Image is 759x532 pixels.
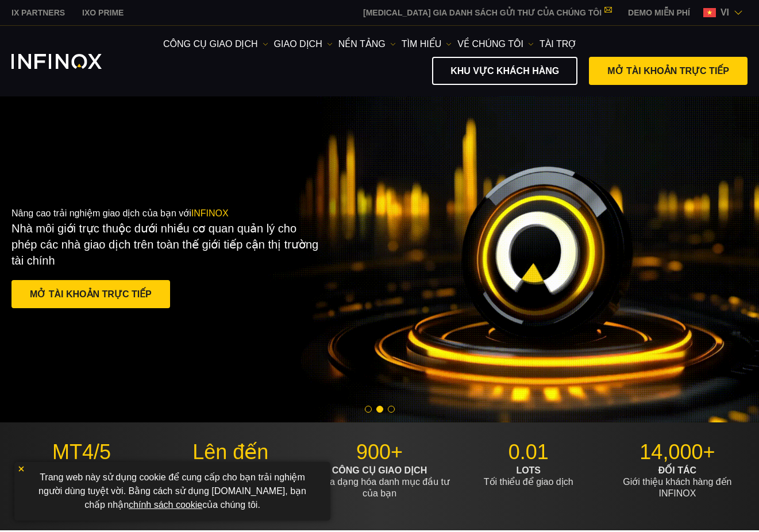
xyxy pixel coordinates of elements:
p: Tối thiểu để giao dịch [459,465,599,488]
a: [MEDICAL_DATA] GIA DANH SÁCH GỬI THƯ CỦA CHÚNG TÔI [355,8,619,17]
a: INFINOX [3,7,74,19]
span: Go to slide 3 [388,406,395,413]
a: NỀN TẢNG [338,37,396,51]
img: yellow close icon [17,465,25,473]
span: Go to slide 2 [376,406,383,413]
a: Tìm hiểu [402,37,452,51]
span: Go to slide 1 [365,406,372,413]
p: 0.01 [459,440,599,465]
a: KHU VỰC KHÁCH HÀNG [432,57,577,85]
a: INFINOX [74,7,132,19]
strong: CÔNG CỤ GIAO DỊCH [332,465,427,475]
p: MT4/5 [11,440,152,465]
a: INFINOX MENU [619,7,699,19]
p: 14,000+ [607,440,748,465]
span: INFINOX [191,208,229,218]
a: MỞ TÀI KHOẢN TRỰC TIẾP [589,57,748,85]
a: Tài trợ [540,37,577,51]
a: công cụ giao dịch [163,37,268,51]
a: MỞ TÀI KHOẢN TRỰC TIẾP [11,280,170,308]
p: Giới thiệu khách hàng đến INFINOX [607,465,748,499]
p: 900+ [309,440,449,465]
a: chính sách cookie [129,500,202,510]
a: VỀ CHÚNG TÔI [457,37,534,51]
span: vi [716,6,734,20]
strong: ĐỐI TÁC [658,465,696,475]
p: Để đa dạng hóa danh mục đầu tư của bạn [309,465,449,499]
strong: LOTS [516,465,541,475]
p: Với các công cụ giao dịch hiện đại [11,465,152,499]
p: Nhà môi giới trực thuộc dưới nhiều cơ quan quản lý cho phép các nhà giao dịch trên toàn thế giới ... [11,220,323,269]
a: GIAO DỊCH [274,37,333,51]
p: Trang web này sử dụng cookie để cung cấp cho bạn trải nghiệm người dùng tuyệt vời. Bằng cách sử d... [20,468,325,515]
p: Lên đến 1:1000 [160,440,300,490]
div: Nâng cao trải nghiệm giao dịch của bạn với [11,189,402,329]
a: INFINOX Logo [11,54,129,69]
